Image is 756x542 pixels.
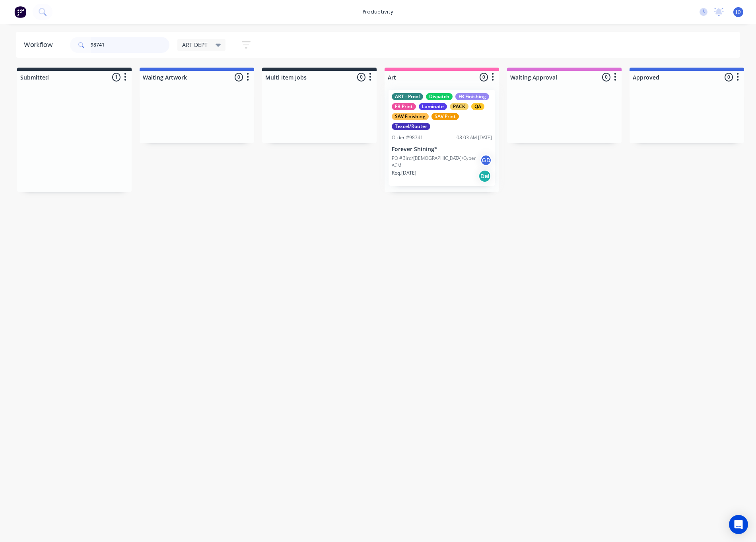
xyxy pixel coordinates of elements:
[182,41,208,49] span: ART DEPT
[24,40,56,50] div: Workflow
[14,6,26,18] img: Factory
[359,6,397,18] div: productivity
[91,37,169,53] input: Search for orders...
[736,8,741,16] span: JD
[729,515,748,534] div: Open Intercom Messenger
